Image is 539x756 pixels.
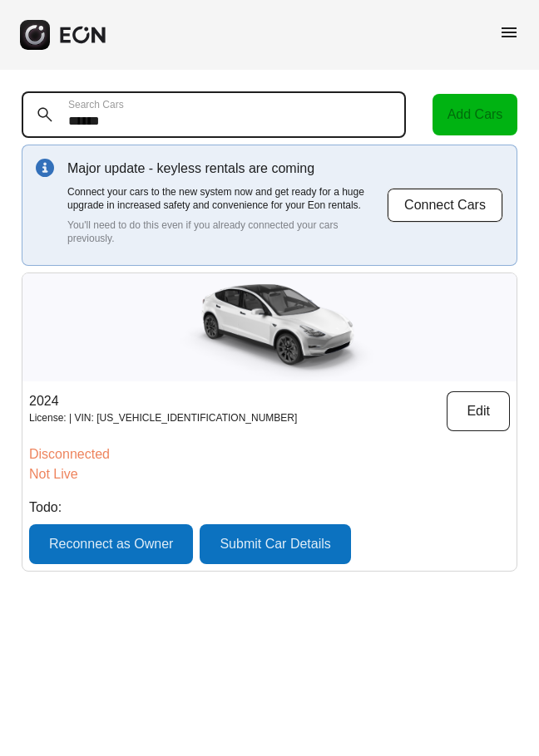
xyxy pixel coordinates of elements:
[161,273,378,381] img: car
[499,22,519,42] span: menu
[200,524,350,564] button: Submit Car Details
[29,411,297,425] p: License: | VIN: [US_VEHICLE_IDENTIFICATION_NUMBER]
[29,464,510,484] p: Not Live
[68,98,124,111] label: Search Cars
[67,218,387,245] p: You'll need to do this even if you already connected your cars previously.
[387,188,503,223] button: Connect Cars
[447,391,510,431] button: Edit
[67,159,387,179] p: Major update - keyless rentals are coming
[36,159,54,177] img: info
[67,185,387,212] p: Connect your cars to the new system now and get ready for a huge upgrade in increased safety and ...
[29,524,193,564] button: Reconnect as Owner
[29,498,510,518] p: Todo:
[29,444,510,464] p: Disconnected
[29,391,297,411] p: 2024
